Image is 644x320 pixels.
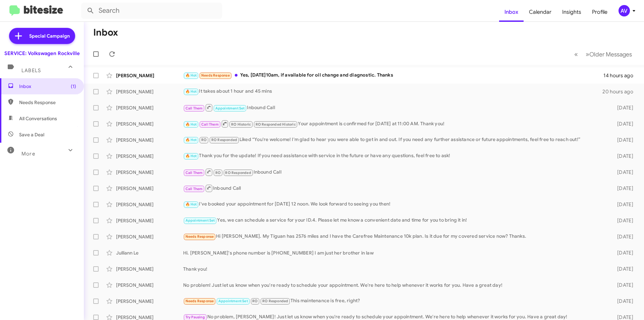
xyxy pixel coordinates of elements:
span: 🔥 Hot [185,122,197,127]
div: [DATE] [606,169,639,176]
div: Julliann Le [116,249,183,256]
a: Calendar [524,2,557,22]
div: [DATE] [606,217,639,224]
a: Profile [587,2,613,22]
span: RO Responded Historic [256,122,296,127]
span: RO Responded [262,299,288,303]
span: RO [201,138,207,142]
input: Search [81,3,222,19]
div: [DATE] [606,104,639,111]
span: 🔥 Hot [185,89,197,94]
div: AV [619,5,630,16]
span: Try Pausing [185,315,205,319]
span: All Conversations [19,115,57,122]
div: [PERSON_NAME] [116,185,183,192]
div: 20 hours ago [602,88,639,95]
button: Previous [570,47,582,61]
div: Thank you! [183,266,606,272]
div: Hi. [PERSON_NAME]'s phone number is [PHONE_NUMBER] I am just her brother in law [183,249,606,256]
span: Appointment Set [215,106,245,110]
span: 🔥 Hot [185,138,197,142]
div: No problem! Just let us know when you're ready to schedule your appointment. We're here to help w... [183,282,606,288]
div: Liked “You're welcome! I'm glad to hear you were able to get in and out. If you need any further ... [183,136,606,144]
span: « [574,50,578,58]
span: More [21,151,35,157]
div: [DATE] [606,282,639,288]
div: [PERSON_NAME] [116,298,183,305]
div: [PERSON_NAME] [116,88,183,95]
span: Appointment Set [185,218,215,223]
span: RO [215,171,221,175]
div: Hi [PERSON_NAME]. My Tiguan has 2576 miles and I have the Carefree Maintenance 10k plan. Is it du... [183,233,606,240]
nav: Page navigation example [571,47,636,61]
div: Inbound Call [183,168,606,176]
span: Older Messages [589,51,632,58]
span: Call Them [185,187,203,191]
div: SERVICE: Volkswagen Rockville [4,50,80,57]
div: [DATE] [606,137,639,143]
div: [PERSON_NAME] [116,137,183,143]
div: [PERSON_NAME] [116,104,183,111]
div: [PERSON_NAME] [116,233,183,240]
div: 14 hours ago [603,72,639,79]
span: 🔥 Hot [185,73,197,78]
span: Special Campaign [29,33,70,39]
span: Call Them [185,106,203,110]
div: [PERSON_NAME] [116,201,183,208]
div: [DATE] [606,233,639,240]
div: [PERSON_NAME] [116,121,183,127]
div: [PERSON_NAME] [116,266,183,272]
h1: Inbox [93,27,118,38]
span: Inbox [19,83,76,90]
span: Needs Response [185,234,214,239]
div: Inbound Call [183,184,606,192]
a: Inbox [499,2,524,22]
div: I've booked your appointment for [DATE] 12 noon. We look forward to seeing you then! [183,200,606,208]
div: Inbound Call [183,103,606,112]
div: [PERSON_NAME] [116,282,183,288]
div: [PERSON_NAME] [116,153,183,159]
span: 🔥 Hot [185,202,197,207]
div: Yes, [DATE]10am, if available for oil change and diagnostic. Thanks [183,72,603,79]
span: (1) [71,83,76,90]
a: Special Campaign [9,28,75,44]
div: [DATE] [606,249,639,256]
div: [DATE] [606,298,639,305]
span: RO Historic [231,122,251,127]
span: RO [252,299,258,303]
div: Thank you for the update! If you need assistance with service in the future or have any questions... [183,152,606,160]
button: AV [613,5,637,16]
div: [PERSON_NAME] [116,169,183,176]
span: Needs Response [201,73,230,78]
span: Labels [21,67,41,74]
span: Appointment Set [218,299,248,303]
div: It takes about 1 hour and 45 mins [183,88,602,95]
span: Call Them [201,122,219,127]
span: Call Them [185,171,203,175]
span: 🔥 Hot [185,154,197,158]
div: [PERSON_NAME] [116,217,183,224]
button: Next [582,47,636,61]
div: [DATE] [606,201,639,208]
div: [PERSON_NAME] [116,72,183,79]
span: » [586,50,589,58]
span: Save a Deal [19,131,44,138]
div: This maintenance is free, right? [183,297,606,305]
div: [DATE] [606,153,639,159]
span: RO Responded [211,138,237,142]
div: Your appointment is confirmed for [DATE] at 11:00 AM. Thank you! [183,120,606,128]
div: [DATE] [606,121,639,127]
div: [DATE] [606,266,639,272]
div: [DATE] [606,185,639,192]
a: Insights [557,2,587,22]
span: RO Responded [225,171,251,175]
span: Needs Response [185,299,214,303]
span: Needs Response [19,99,76,106]
div: Yes, we can schedule a service for your ID.4. Please let me know a convenient date and time for y... [183,217,606,224]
